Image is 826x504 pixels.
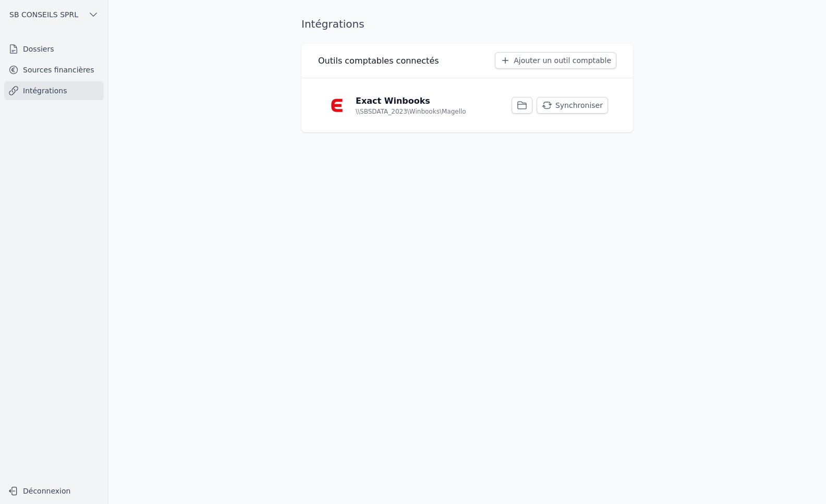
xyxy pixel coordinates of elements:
[301,17,365,31] h1: Intégrations
[4,81,104,100] a: Intégrations
[4,60,104,79] a: Sources financières
[537,97,608,114] button: Synchroniser
[318,87,616,124] a: Exact Winbooks \\SBSDATA_2023\Winbooks\Magello Synchroniser
[356,95,430,107] p: Exact Winbooks
[4,483,104,499] button: Déconnexion
[495,52,616,69] button: Ajouter un outil comptable
[356,107,466,116] p: \\SBSDATA_2023\Winbooks\Magello
[4,40,104,58] a: Dossiers
[9,9,78,20] span: SB CONSEILS SPRL
[4,6,104,23] button: SB CONSEILS SPRL
[318,55,439,67] h3: Outils comptables connectés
